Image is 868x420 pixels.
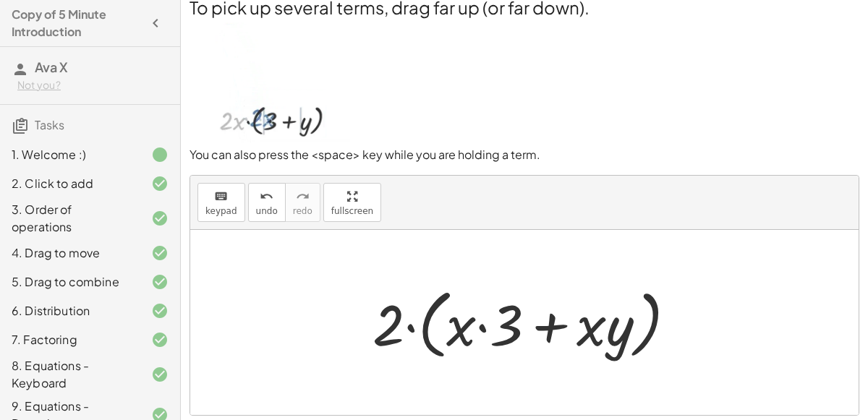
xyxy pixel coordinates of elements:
[285,183,320,222] button: redoredo
[151,273,169,291] i: Task finished and correct.
[190,20,350,142] img: 7082fc1485faebb9b7af93849eb8fc5ffd41b57dcc94cb7c7bb5916beca3cf65.webp
[17,78,169,93] div: Not you?
[293,206,312,216] span: redo
[12,146,128,163] div: 1. Welcome :)
[12,244,128,262] div: 4. Drag to move
[214,188,228,205] i: keyboard
[197,183,245,222] button: keyboardkeypad
[12,201,128,236] div: 3. Order of operations
[12,273,128,291] div: 5. Drag to combine
[151,175,169,192] i: Task finished and correct.
[151,331,169,348] i: Task finished and correct.
[151,244,169,262] i: Task finished and correct.
[12,302,128,320] div: 6. Distribution
[12,331,128,348] div: 7. Factoring
[151,210,169,227] i: Task finished and correct.
[296,188,310,205] i: redo
[256,206,278,216] span: undo
[12,357,128,392] div: 8. Equations - Keyboard
[151,302,169,320] i: Task finished and correct.
[190,147,859,163] p: You can also press the <space> key while you are holding a term.
[35,59,68,75] span: Ava X
[12,175,128,192] div: 2. Click to add
[151,146,169,163] i: Task finished.
[260,188,273,205] i: undo
[331,206,373,216] span: fullscreen
[12,6,142,40] h4: Copy of 5 Minute Introduction
[35,117,64,132] span: Tasks
[323,183,381,222] button: fullscreen
[205,206,237,216] span: keypad
[151,366,169,383] i: Task finished and correct.
[248,183,286,222] button: undoundo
